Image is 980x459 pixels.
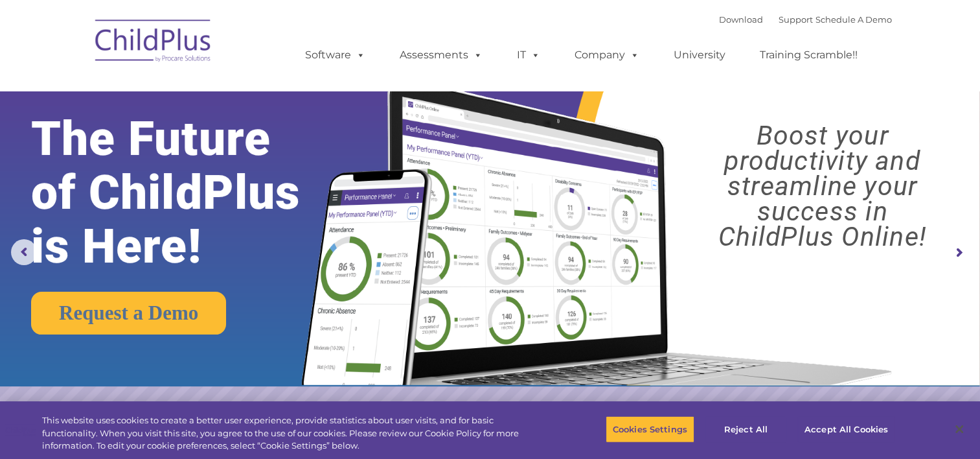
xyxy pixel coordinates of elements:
a: Assessments [387,42,496,68]
div: This website uses cookies to create a better user experience, provide statistics about user visit... [42,414,539,453]
a: Request a Demo [31,292,226,335]
font: | [719,14,892,25]
a: University [661,42,738,68]
button: Accept All Cookies [797,416,895,443]
button: Cookies Settings [606,416,694,443]
a: Software [292,42,378,68]
a: Support [779,14,813,25]
img: ChildPlus by Procare Solutions [89,10,218,75]
rs-layer: The Future of ChildPlus is Here! [31,112,344,274]
span: Phone number [180,139,235,148]
a: Schedule A Demo [815,14,892,25]
button: Close [945,415,974,443]
a: Download [719,14,763,25]
a: Training Scramble!! [747,42,871,68]
a: Company [562,42,652,68]
button: Reject All [705,416,786,443]
span: Last name [180,86,220,95]
a: IT [504,42,553,68]
rs-layer: Boost your productivity and streamline your success in ChildPlus Online! [677,123,968,250]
